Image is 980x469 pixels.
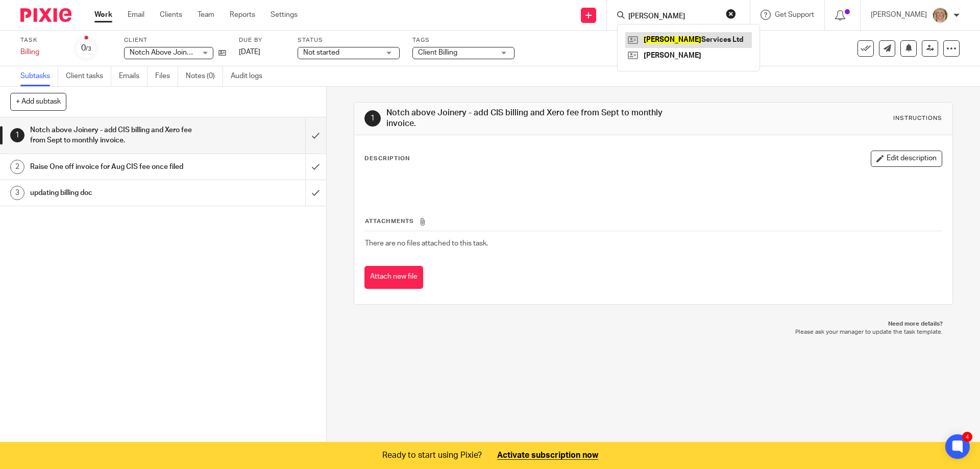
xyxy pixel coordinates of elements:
button: + Add subtask [10,93,66,110]
button: Attach new file [364,266,423,289]
div: 3 [10,186,24,200]
span: [DATE] [239,48,260,56]
a: Subtasks [20,66,58,86]
label: Due by [239,36,285,44]
a: Email [128,10,144,20]
p: [PERSON_NAME] [871,10,927,20]
div: 1 [10,128,24,142]
p: Please ask your manager to update the task template. [364,328,942,336]
span: Not started [303,49,339,56]
p: Description [364,155,410,163]
p: Need more details? [364,320,942,328]
button: Clear [726,9,736,19]
h1: Notch above Joinery - add CIS billing and Xero fee from Sept to monthly invoice. [30,122,207,149]
a: Work [94,10,112,20]
a: Audit logs [231,66,270,86]
span: Client Billing [418,49,457,56]
h1: Notch above Joinery - add CIS billing and Xero fee from Sept to monthly invoice. [386,108,675,130]
a: Reports [230,10,255,20]
span: There are no files attached to this task. [365,240,488,247]
a: Client tasks [66,66,111,86]
div: 1 [364,110,381,127]
h1: updating billing doc [30,185,207,201]
div: 4 [962,432,972,442]
a: Clients [160,10,182,20]
img: Pixie [20,8,71,22]
img: JW%20photo.JPG [932,7,948,23]
span: Attachments [365,218,414,224]
label: Tags [412,36,514,44]
div: Instructions [893,114,942,122]
label: Client [124,36,226,44]
label: Task [20,36,61,44]
div: 2 [10,160,24,174]
a: Files [155,66,178,86]
span: Get Support [775,11,814,18]
a: Team [198,10,214,20]
span: Notch Above Joinery Ltd [130,49,209,56]
a: Settings [271,10,298,20]
h1: Raise One off invoice for Aug CIS fee once filed [30,159,207,175]
button: Edit description [871,151,942,167]
a: Notes (0) [186,66,223,86]
label: Status [298,36,400,44]
small: /3 [86,46,91,52]
div: Billing [20,47,61,57]
div: 0 [81,42,91,54]
a: Emails [119,66,148,86]
input: Search [627,12,719,21]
